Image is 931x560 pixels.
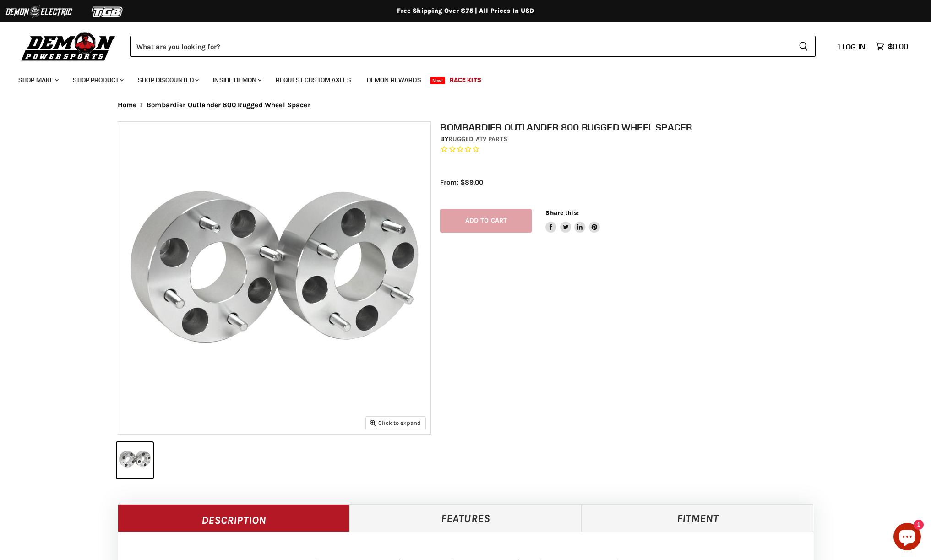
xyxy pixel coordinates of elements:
button: Bombardier Outlander 800 Rugged Wheel Spacer thumbnail [117,442,153,478]
span: $0.00 [888,42,908,51]
span: Bombardier Outlander 800 Rugged Wheel Spacer [147,101,310,109]
span: New! [430,77,446,84]
a: Race Kits [443,71,488,89]
a: Request Custom Axles [269,71,358,89]
form: Product [130,36,816,57]
aside: Share this: [545,209,600,233]
input: Search [130,36,791,57]
span: Click to expand [370,419,421,426]
span: Log in [842,42,866,51]
img: Demon Powersports [18,30,119,62]
a: Log in [833,43,871,51]
a: Shop Product [66,71,129,89]
div: by [440,134,823,144]
a: Fitment [582,504,814,532]
ul: Main menu [11,67,906,89]
span: From: $89.00 [440,178,483,186]
a: Shop Make [11,71,64,89]
img: TGB Logo 2 [73,3,142,21]
inbox-online-store-chat: Shopify online store chat [891,523,924,553]
nav: Breadcrumbs [99,101,832,109]
span: Rated 0.0 out of 5 stars 0 reviews [440,145,823,154]
span: Share this: [545,209,578,216]
a: Description [118,504,350,532]
img: Bombardier Outlander 800 Rugged Wheel Spacer [118,122,430,434]
a: $0.00 [871,40,913,53]
div: Free Shipping Over $75 | All Prices In USD [99,7,832,15]
a: Rugged ATV Parts [448,135,507,143]
a: Home [118,101,137,109]
a: Demon Rewards [360,71,428,89]
a: Inside Demon [206,71,267,89]
a: Shop Discounted [131,71,204,89]
h1: Bombardier Outlander 800 Rugged Wheel Spacer [440,121,823,133]
button: Click to expand [366,417,425,429]
a: Features [349,504,582,532]
img: Demon Electric Logo 2 [5,3,73,21]
button: Search [791,36,816,57]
